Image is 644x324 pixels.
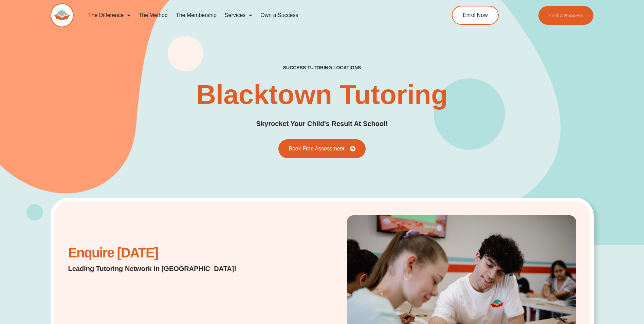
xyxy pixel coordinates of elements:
a: The Difference [84,7,135,23]
a: Enrol Now [452,6,499,25]
a: Book Free Assessment [278,139,366,158]
span: Enrol Now [463,13,488,18]
h2: Skyrocket Your Child's Result At School! [256,119,388,129]
span: Book Free Assessment [289,146,345,151]
h2: success tutoring locations [283,65,361,71]
a: Find a Success [538,6,594,25]
h1: Blacktown Tutoring [196,81,448,108]
a: The Method [134,7,171,23]
h2: Leading Tutoring Network in [GEOGRAPHIC_DATA]! [68,264,254,273]
span: Find a Success [549,13,584,18]
a: The Membership [172,7,221,23]
a: Services [221,7,256,23]
a: Own a Success [256,7,302,23]
nav: Menu [84,7,421,23]
h2: Enquire [DATE] [68,249,254,257]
